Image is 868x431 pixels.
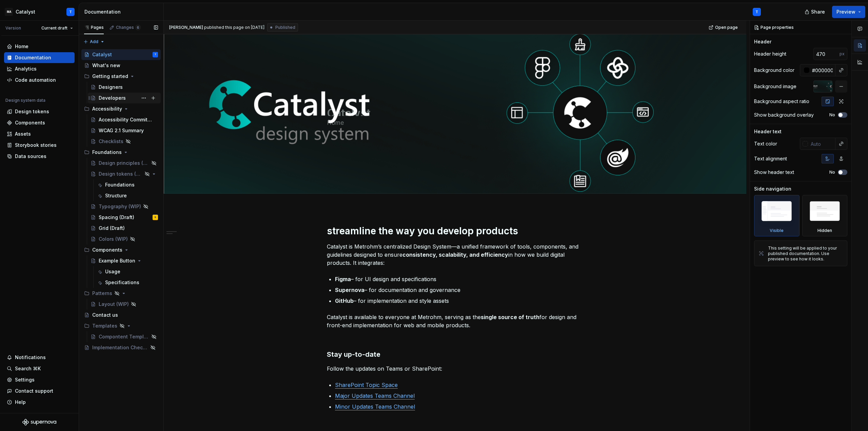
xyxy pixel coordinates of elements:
div: Developers [99,95,126,101]
strong: Figma [335,276,351,282]
a: Specifications [94,277,161,288]
button: Preview [832,6,865,18]
div: Text alignment [754,155,787,162]
a: Assets [4,129,75,139]
button: Share [801,6,829,18]
div: Show background overlay [754,112,814,118]
a: Implementation Checklist [81,342,161,353]
strong: Supernova [335,287,364,293]
div: Structure [105,192,127,199]
div: Storybook stories [15,142,57,149]
div: Typography (WIP) [99,203,141,210]
input: Auto [808,138,835,150]
strong: single source of truth [481,314,539,320]
div: Pages [84,25,104,30]
a: Home [4,41,75,52]
div: Changes [116,25,141,30]
a: Contact us [81,310,161,320]
div: Assets [15,131,31,137]
a: Designers [88,82,161,93]
a: WCAG 2.1 Summary [88,125,161,136]
div: Accessibility Commitment [99,116,155,123]
span: Published [275,25,295,30]
div: Spacing (Draft) [99,214,134,221]
strong: GitHub [335,297,354,304]
a: Checklists [88,136,161,147]
a: Layout (WIP) [88,299,161,310]
button: Contact support [4,386,75,396]
a: Code automation [4,75,75,85]
div: Background image [754,83,796,90]
div: Side navigation [754,185,791,192]
h3: Stay up-to-date [327,350,583,359]
div: What's new [92,62,120,69]
div: Designers [99,84,123,91]
a: Design tokens (WIP) [88,169,161,179]
button: Search ⌘K [4,363,75,374]
a: Documentation [4,52,75,63]
p: Catalyst is Metrohm’s centralized Design System—a unified framework of tools, components, and gui... [327,242,583,267]
a: Components [4,117,75,128]
div: Specifications [105,279,139,286]
div: Colors (WIP) [99,236,128,242]
span: Current draft [41,25,67,31]
div: Checklists [99,138,123,145]
div: Header text [754,128,782,135]
div: Templates [81,320,161,331]
input: Auto [813,48,840,60]
a: Typography (WIP) [88,201,161,212]
div: Accessibility [81,103,161,114]
h1: streamline the way you develop products [327,225,583,237]
a: Data sources [4,151,75,162]
div: Data sources [15,153,46,160]
span: Open page [715,25,738,30]
div: Layout (WIP) [99,301,129,308]
a: Accessibility Commitment [88,114,161,125]
button: MACatalystT [1,4,77,19]
a: Settings [4,374,75,385]
div: Header height [754,51,786,57]
div: Design tokens [15,108,49,115]
div: Components [92,247,122,253]
div: Patterns [92,290,112,297]
input: Auto [809,64,835,76]
a: Analytics [4,63,75,74]
div: Design tokens (WIP) [99,171,142,177]
div: T [755,9,758,15]
a: What's new [81,60,161,71]
a: Storybook stories [4,140,75,151]
div: Components [81,244,161,255]
div: Design system data [5,98,45,103]
a: Example Button [88,255,161,266]
label: No [829,170,835,175]
span: 6 [135,25,141,30]
svg: Supernova Logo [22,419,56,426]
div: Design principles (WIP) [99,160,149,166]
div: Show header text [754,169,794,176]
div: Visible [770,228,784,233]
div: Code automation [15,77,56,83]
strong: consistency, scalability, and efficiency [402,251,508,258]
div: Templates [92,322,117,329]
div: Visible [754,195,800,236]
button: Add [81,37,107,46]
a: Compontent Template [88,331,161,342]
textarea: Home [325,117,582,128]
p: – for documentation and governance [335,286,583,294]
div: Settings [15,376,35,383]
div: Components [15,119,45,126]
div: Hidden [817,228,832,233]
a: Usage [94,266,161,277]
div: Getting started [92,73,128,80]
div: T [155,51,156,58]
a: Design principles (WIP) [88,158,161,169]
a: Foundations [94,179,161,190]
div: Patterns [81,288,161,299]
div: Foundations [92,149,122,156]
div: Page tree [81,49,161,353]
div: Hidden [802,195,848,236]
a: Open page [707,23,741,32]
div: Foundations [81,147,161,158]
div: Header [754,38,771,45]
